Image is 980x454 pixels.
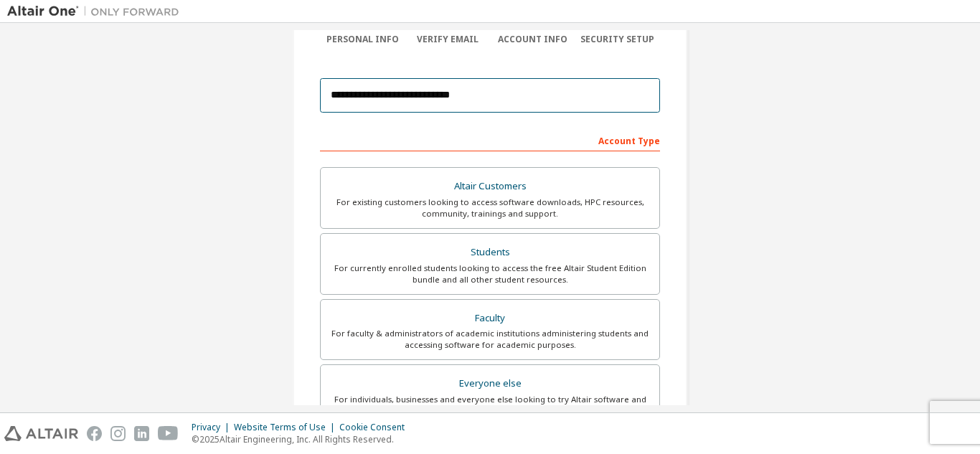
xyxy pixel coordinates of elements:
div: For faculty & administrators of academic institutions administering students and accessing softwa... [329,328,651,351]
div: Cookie Consent [339,422,413,433]
div: Everyone else [329,374,651,394]
p: © 2025 Altair Engineering, Inc. All Rights Reserved. [192,433,413,445]
img: altair_logo.svg [4,426,78,441]
div: Altair Customers [329,176,651,197]
div: Faculty [329,308,651,328]
div: Website Terms of Use [234,422,339,433]
img: Altair One [7,4,187,19]
div: For existing customers looking to access software downloads, HPC resources, community, trainings ... [329,197,651,219]
img: youtube.svg [158,426,179,441]
div: Privacy [192,422,234,433]
img: linkedin.svg [134,426,149,441]
img: instagram.svg [110,426,126,441]
div: Students [329,242,651,263]
div: Account Info [490,34,575,45]
div: Personal Info [320,34,405,45]
div: Security Setup [575,34,661,45]
div: Account Type [320,128,660,151]
div: For individuals, businesses and everyone else looking to try Altair software and explore our prod... [329,394,651,417]
div: Verify Email [405,34,491,45]
img: facebook.svg [87,426,102,441]
div: For currently enrolled students looking to access the free Altair Student Edition bundle and all ... [329,263,651,285]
